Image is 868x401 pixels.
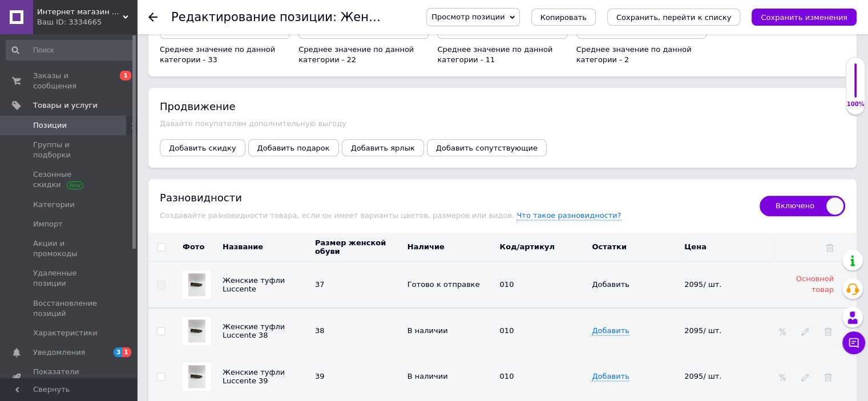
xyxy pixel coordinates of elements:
[607,9,741,26] button: Сохранить, перейти к списку
[33,140,106,160] span: Группы и подборки
[531,9,596,26] button: Копировать
[351,144,415,152] span: Добавить ярлык
[684,372,721,380] span: 2095/ шт.
[496,262,589,308] td: Данные основного товара
[160,211,516,220] span: Создавайте разновидности товара, если он имеет варианты цветов, размеров или видов.
[407,372,448,380] span: В наличии
[160,44,290,65] div: Среднее значение по данной категории - 33
[33,71,106,91] span: Заказы и сообщения
[315,372,325,380] span: 39
[592,372,629,381] span: Добавить
[681,262,774,308] td: Данные основного товара
[114,347,123,357] span: 3
[681,233,774,262] th: Цена
[33,367,106,387] span: Показатели работы компании
[846,57,865,115] div: 100% Качество заполнения
[298,44,429,65] div: Среднее значение по данной категории - 22
[842,331,865,354] button: Чат с покупателем
[33,200,75,210] span: Категории
[33,120,67,131] span: Позиции
[37,7,123,17] span: Интернет магазин обуви Olimp-shoes
[427,139,547,156] button: Добавить сопутствующие
[160,191,748,205] div: Разновидности
[33,219,63,229] span: Импорт
[760,196,845,216] span: Включено
[436,144,538,152] span: Добавить сопутствующие
[752,9,857,26] button: Сохранить изменения
[499,326,514,335] span: 010
[496,233,589,262] th: Код/артикул
[33,347,85,358] span: Уведомления
[33,328,98,338] span: Характеристики
[616,13,732,22] i: Сохранить, перейти к списку
[846,100,865,108] div: 100%
[248,139,339,156] button: Добавить подарок
[796,274,834,293] span: Основной товар
[312,262,405,308] td: Данные основного товара
[315,326,325,335] span: 38
[315,280,325,289] span: 37
[33,268,106,289] span: Удаленные позиции
[315,238,386,256] span: Размер женской обуви
[342,139,424,156] button: Добавить ярлык
[174,233,220,262] th: Фото
[405,233,497,262] th: Наличие
[11,11,502,38] body: Визуальный текстовый редактор, 309D2BB4-67BE-4DAC-9BCF-0E224ACD5D43
[33,298,106,319] span: Восстановление позиций
[499,280,514,289] span: 010
[223,322,285,339] span: Название унаследовано от основного товара
[761,13,847,22] i: Сохранить изменения
[33,238,106,259] span: Акции и промокоды
[11,11,438,36] span: Женские лоферы Luccente пошиты из качественных натуральных материалов,на низком ходу,полнота сред...
[257,144,330,152] span: Добавить подарок
[33,100,98,111] span: Товары и услуги
[540,13,587,22] span: Копировать
[37,17,137,27] div: Ваш ID: 3334665
[6,40,135,60] input: Поиск
[592,326,629,335] span: Добавить
[122,347,131,357] span: 1
[33,169,106,190] span: Сезонные скидки
[223,276,285,293] span: Женские туфли Luccente
[160,139,245,156] button: Добавить скидку
[223,368,285,385] span: Название унаследовано от основного товара
[576,44,706,65] div: Среднее значение по данной категории - 2
[160,119,845,128] div: Давайте покупателям дополнительную выгоду
[407,326,448,335] span: В наличии
[148,13,158,22] div: Вернуться назад
[684,326,721,335] span: 2095/ шт.
[407,280,480,289] span: Готово к отправке
[431,13,504,21] span: Просмотр позиции
[589,233,681,262] th: Остатки
[437,44,567,65] div: Среднее значение по данной категории - 11
[405,262,497,308] td: Данные основного товара
[120,71,131,80] span: 1
[516,211,621,220] span: Что такое разновидности?
[684,280,721,289] span: 2095/ шт.
[171,10,499,24] h1: Редактирование позиции: Женские туфли Luccente
[169,144,236,152] span: Добавить скидку
[592,280,629,289] span: Данные основного товара
[499,372,514,380] span: 010
[160,99,845,114] div: Продвижение
[220,233,312,262] th: Название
